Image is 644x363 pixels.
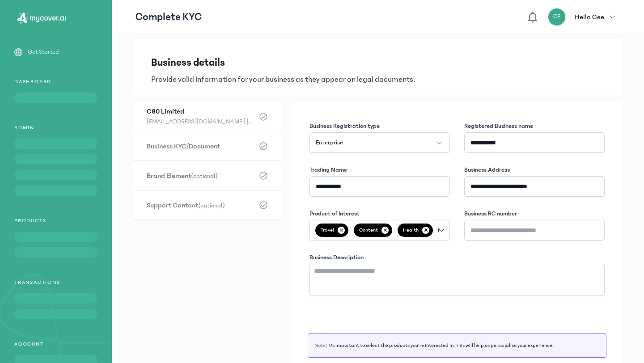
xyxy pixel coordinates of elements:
[354,224,392,237] span: Content
[309,220,450,241] button: Travel✕Content✕Health✕Auto
[381,227,389,234] p: ✕
[147,141,254,151] h3: Business KYC/Document
[28,47,59,57] p: Get Started
[338,227,345,234] p: ✕
[151,73,605,86] p: Provide valid information for your business as they appear on legal documents.
[147,200,254,210] h3: Support Contact
[548,8,566,26] div: CE
[309,165,347,174] label: Trading Name
[464,209,517,218] label: Business RC number
[315,224,348,237] span: Travel
[316,138,343,147] span: Enterprise
[398,224,433,237] span: Health
[438,224,469,237] span: Auto
[147,171,254,181] h3: Brand Element
[309,122,380,131] label: Business Registration type
[464,122,533,131] label: Registered Business name
[548,8,620,26] button: CEHello Cee
[151,55,605,70] h3: Business details
[309,253,364,262] label: Business Description
[327,342,554,348] span: It's important to select the products you're interested in. This will help us personalise your ex...
[147,116,254,127] span: [EMAIL_ADDRESS][DOMAIN_NAME] || 08181516411
[147,106,254,116] h3: C80 Limited
[464,165,510,174] label: Business Address
[575,12,604,22] p: Hello Cee
[422,227,429,234] p: ✕
[314,342,600,349] p: Note:
[309,209,360,218] label: Product of Interest
[198,202,225,209] span: (optional)
[191,173,218,180] span: (optional)
[309,132,450,153] button: Enterprise
[136,10,202,24] p: Complete KYC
